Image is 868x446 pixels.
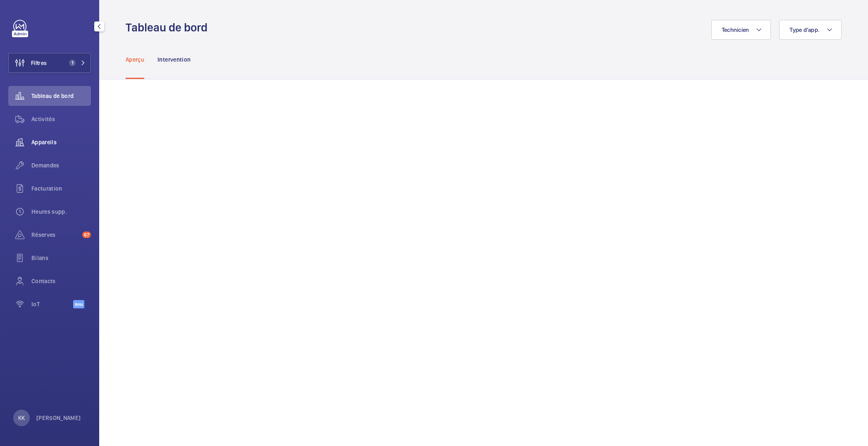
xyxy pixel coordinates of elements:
[31,207,91,216] span: Heures supp.
[31,59,47,67] span: Filtres
[31,115,91,123] span: Activités
[8,53,91,73] button: Filtres1
[31,277,91,285] span: Contacts
[722,26,749,33] span: Technicien
[157,55,191,64] p: Intervention
[31,92,91,100] span: Tableau de bord
[36,414,81,422] p: [PERSON_NAME]
[18,414,25,422] p: KK
[69,60,76,66] span: 1
[31,254,91,262] span: Bilans
[82,231,91,238] span: 67
[73,300,84,308] span: Beta
[31,184,91,193] span: Facturation
[711,20,771,40] button: Technicien
[779,20,842,40] button: Type d'app.
[31,161,91,169] span: Demandes
[31,138,91,146] span: Appareils
[126,20,212,35] h1: Tableau de bord
[789,26,820,33] span: Type d'app.
[31,231,79,239] span: Réserves
[126,55,144,64] p: Aperçu
[31,300,73,308] span: IoT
